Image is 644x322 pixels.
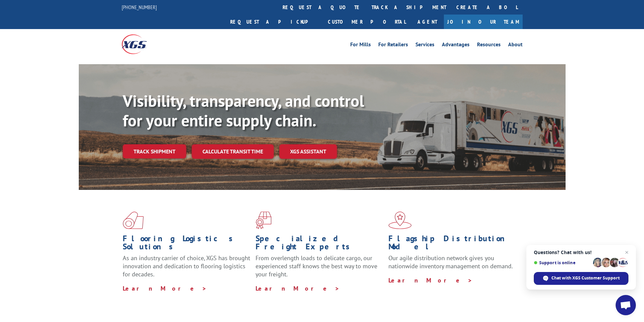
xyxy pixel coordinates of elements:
[256,212,271,229] img: xgs-icon-focused-on-flooring-red
[192,144,274,159] a: Calculate transit time
[623,248,631,256] span: Close chat
[279,144,337,159] a: XGS ASSISTANT
[508,42,523,49] a: About
[534,250,628,255] span: Questions? Chat with us!
[123,90,364,131] b: Visibility, transparency, and control for your entire supply chain.
[415,42,434,49] a: Services
[123,144,186,158] a: Track shipment
[123,212,144,229] img: xgs-icon-total-supply-chain-intelligence-red
[534,260,591,265] span: Support is online
[123,254,250,278] span: As an industry carrier of choice, XGS has brought innovation and dedication to flooring logistics...
[388,234,516,254] h1: Flagship Distribution Model
[411,15,444,29] a: Agent
[350,42,371,49] a: For Mills
[388,254,513,270] span: Our agile distribution network gives you nationwide inventory management on demand.
[323,15,411,29] a: Customer Portal
[442,42,470,49] a: Advantages
[256,284,340,292] a: Learn More >
[616,295,636,315] div: Open chat
[123,234,251,254] h1: Flooring Logistics Solutions
[477,42,501,49] a: Resources
[388,276,473,284] a: Learn More >
[256,254,383,284] p: From overlength loads to delicate cargo, our experienced staff knows the best way to move your fr...
[551,275,620,281] span: Chat with XGS Customer Support
[122,4,157,10] a: [PHONE_NUMBER]
[225,15,323,29] a: Request a pickup
[378,42,408,49] a: For Retailers
[123,284,207,292] a: Learn More >
[256,234,383,254] h1: Specialized Freight Experts
[444,15,523,29] a: Join Our Team
[388,212,412,229] img: xgs-icon-flagship-distribution-model-red
[534,272,628,285] div: Chat with XGS Customer Support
